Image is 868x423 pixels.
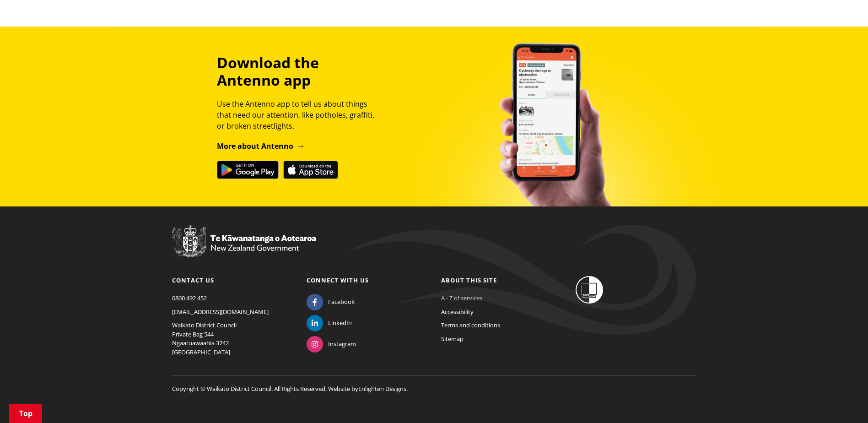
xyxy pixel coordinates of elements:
span: Instagram [328,340,356,349]
a: More about Antenno [217,141,305,151]
a: Sitemap [441,335,464,343]
iframe: Messenger Launcher [826,385,859,418]
a: 0800 492 452 [172,294,207,302]
a: LinkedIn [307,319,352,327]
a: Top [9,404,42,423]
img: Get it on Google Play [217,161,279,179]
a: Accessibility [441,308,474,316]
a: Instagram [307,340,356,348]
img: Download on the App Store [283,161,338,179]
a: Facebook [307,298,355,306]
a: A - Z of services [441,294,482,302]
a: Enlighten Designs [358,385,406,393]
p: Waikato District Council Private Bag 544 Ngaaruawaahia 3742 [GEOGRAPHIC_DATA] [172,321,293,357]
a: New Zealand Government [172,245,316,254]
h3: Download the Antenno app [217,54,383,89]
img: Shielded [576,276,603,304]
span: LinkedIn [328,319,352,328]
a: [EMAIL_ADDRESS][DOMAIN_NAME] [172,308,269,316]
img: New Zealand Government [172,225,316,258]
a: Connect with us [307,276,369,284]
span: Facebook [328,298,355,307]
p: Use the Antenno app to tell us about things that need our attention, like potholes, graffiti, or ... [217,98,383,131]
a: Contact us [172,276,214,284]
p: Copyright © Waikato District Council. All Rights Reserved. Website by . [172,375,696,394]
a: About this site [441,276,497,284]
a: Terms and conditions [441,321,500,329]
